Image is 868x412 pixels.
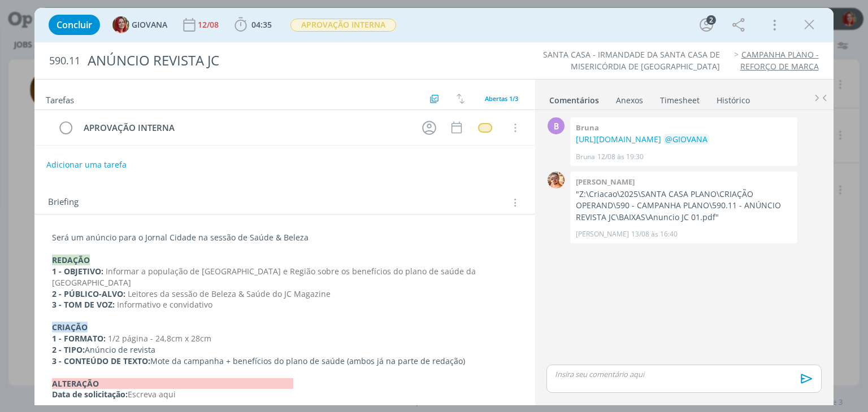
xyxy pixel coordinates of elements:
p: Anúncio de revista [52,344,517,356]
p: Mote da campanha + benefícios do plano de saúde (ambos já na parte de redação) [52,356,517,367]
img: arrow-down-up.svg [457,94,465,104]
a: Comentários [549,90,600,106]
img: G [112,16,129,33]
div: dialog [34,8,833,405]
strong: 1 - OBJETIVO: [52,266,103,277]
strong: REDAÇÃO [52,255,90,265]
b: Bruna [576,122,599,133]
a: Histórico [716,90,750,106]
strong: 3 - CONTEÚDO DE TEXTO: [52,356,150,366]
a: SANTA CASA - IRMANDADE DA SANTA CASA DE MISERICÓRDIA DE [GEOGRAPHIC_DATA] [543,49,720,71]
strong: ALTERAÇÃO [52,378,293,389]
span: Leitores da sessão de Beleza & Saúde do JC Magazine [128,288,331,299]
button: APROVAÇÃO INTERNA [290,18,397,32]
div: APROVAÇÃO INTERNA [79,121,411,135]
span: 1/2 página - 24,8cm x 28cm [108,333,211,344]
div: 2 [706,15,716,25]
div: ANÚNCIO REVISTA JC [83,47,493,74]
button: 04:35 [232,16,275,34]
span: Escreva aqui [128,389,176,400]
a: [URL][DOMAIN_NAME] [576,134,661,144]
b: [PERSON_NAME] [576,177,635,187]
button: 2 [697,16,715,34]
span: Briefing [48,195,79,210]
strong: 1 - FORMATO: [52,333,106,344]
span: Concluir [57,20,92,29]
a: CAMPANHA PLANO - REFORÇO DE MARCA [740,49,819,71]
div: 12/08 [198,21,221,29]
span: 04:35 [251,19,272,30]
strong: 2 - TIPO: [52,344,85,355]
span: Informativo e convidativo [117,299,212,310]
p: "Z:\Criacao\2025\SANTA CASA PLANO\CRIAÇÃO OPERAND\590 - CAMPANHA PLANO\590.11 - ANÚNCIO REVISTA J... [576,189,792,223]
span: 12/08 às 19:30 [597,152,644,162]
span: Informar a população de [GEOGRAPHIC_DATA] e Região sobre os benefícios do plano de saúde da [GEOG... [52,266,478,288]
a: Timesheet [659,90,700,106]
strong: 3 - TOM DE VOZ: [52,299,115,310]
button: Adicionar uma tarefa [46,155,127,175]
button: GGIOVANA [112,16,167,33]
p: [PERSON_NAME] [576,229,629,239]
p: Bruna [576,152,595,162]
strong: CRIAÇÃO [52,322,88,332]
p: Será um anúncio para o Jornal Cidade na sessão de Saúde & Beleza [52,232,517,243]
strong: Data de solicitação: [52,389,128,400]
span: @GIOVANA [665,134,708,144]
span: 13/08 às 16:40 [631,229,678,239]
strong: 2 - PÚBLICO-ALVO: [52,288,125,299]
button: Concluir [49,15,100,35]
span: APROVAÇÃO INTERNA [290,19,396,32]
span: Abertas 1/3 [485,94,518,103]
div: B [548,117,565,134]
span: GIOVANA [132,21,167,29]
div: Anexos [616,95,643,106]
img: V [548,172,565,189]
span: Tarefas [46,92,74,106]
span: 590.11 [49,55,80,67]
